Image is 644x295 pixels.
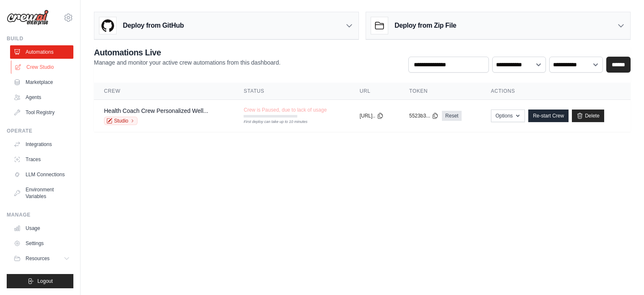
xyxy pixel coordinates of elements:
[234,83,349,100] th: Status
[409,112,439,119] button: 5523b3...
[94,58,280,67] p: Manage and monitor your active crew automations from this dashboard.
[442,111,462,121] a: Reset
[10,153,73,166] a: Traces
[481,83,631,100] th: Actions
[123,21,184,31] h3: Deploy from GitHub
[104,107,208,114] a: Health Coach Crew Personalized Well...
[10,91,73,104] a: Agents
[99,17,116,34] img: GitHub Logo
[244,107,327,113] span: Crew is Paused, due to lack of usage
[528,110,569,122] a: Re-start Crew
[26,255,49,262] span: Resources
[37,278,53,285] span: Logout
[395,21,456,31] h3: Deploy from Zip File
[10,45,73,59] a: Automations
[7,10,49,26] img: Logo
[10,76,73,89] a: Marketplace
[572,110,604,122] a: Delete
[10,237,73,250] a: Settings
[11,60,74,74] a: Crew Studio
[10,252,73,265] button: Resources
[94,47,280,58] h2: Automations Live
[10,168,73,181] a: LLM Connections
[602,255,644,295] iframe: Chat Widget
[10,138,73,151] a: Integrations
[94,83,234,100] th: Crew
[7,128,73,134] div: Operate
[7,211,73,218] div: Manage
[10,106,73,119] a: Tool Registry
[350,83,399,100] th: URL
[399,83,481,100] th: Token
[10,183,73,203] a: Environment Variables
[491,110,525,122] button: Options
[104,117,138,125] a: Studio
[7,35,73,42] div: Build
[7,274,73,288] button: Logout
[244,119,297,125] div: First deploy can take up to 10 minutes
[10,222,73,235] a: Usage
